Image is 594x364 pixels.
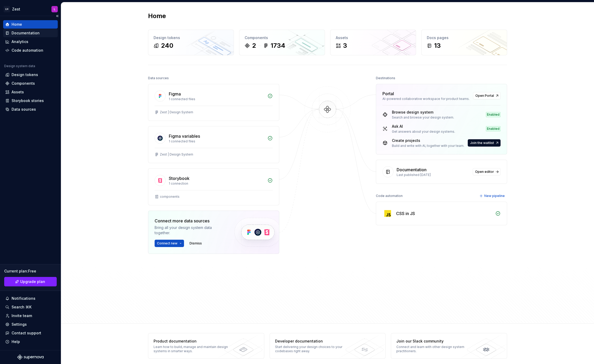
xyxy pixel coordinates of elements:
div: 2 [252,41,256,50]
a: Storybook stories [3,97,58,105]
a: Docs pages13 [421,30,507,55]
button: Contact support [3,329,58,337]
button: Notifications [3,294,58,303]
a: Storybook1 connectioncomponents [148,168,279,205]
div: components [160,195,180,199]
div: Get answers about your design systems. [392,130,455,134]
span: Join the waitlist [470,141,494,145]
div: Current plan : Free [4,269,57,274]
div: Enabled [486,126,501,131]
div: Figma variables [169,133,200,139]
div: 3 [343,41,347,50]
button: Dismiss [187,240,204,247]
div: Product documentation [154,339,230,344]
a: Analytics [3,38,58,46]
a: Assets [3,88,58,96]
div: Invite team [12,313,32,318]
a: Open editor [473,168,501,175]
a: Documentation [3,29,58,37]
div: Learn how to build, manage and maintain design systems in smarter ways. [154,345,230,353]
a: Design tokens240 [148,30,234,55]
h2: Home [148,12,166,20]
div: Assets [12,89,24,95]
div: Search and browse your design system. [392,115,454,120]
div: Docs pages [427,35,502,40]
div: Data sources [148,74,169,82]
a: Figma1 connected filesZest | Design System [148,84,279,121]
button: Join the waitlist [468,139,501,147]
a: Design tokens [3,71,58,79]
span: New pipeline [484,194,505,198]
div: Ask AI [392,124,455,129]
span: Open Portal [475,94,494,98]
a: Open Portal [473,92,501,99]
span: Open editor [475,170,494,174]
div: Join our Slack community [396,339,473,344]
a: Developer documentationStart delivering your design choices to your codebases right away. [270,333,386,359]
div: Code automation [376,192,403,200]
div: 13 [434,41,441,50]
div: Design tokens [12,72,38,77]
div: Browse design system [392,110,454,115]
div: Design system data [4,64,35,68]
a: Assets3 [330,30,416,55]
div: Code automation [12,48,43,53]
a: Join our Slack communityConnect and learn with other design system practitioners. [391,333,507,359]
div: Data sources [12,107,36,112]
div: Home [12,22,22,27]
div: Create projects [392,138,464,143]
div: Help [12,339,20,344]
div: Build and write with AI, together with your team. [392,144,464,148]
div: Start delivering your design choices to your codebases right away. [275,345,351,353]
button: New pipeline [478,192,507,200]
div: 1 connected files [169,97,264,101]
div: 1 connection [169,181,264,186]
a: Components21734 [239,30,325,55]
div: 240 [161,41,173,50]
div: CSS in JS [396,210,415,217]
a: Code automation [3,46,58,55]
div: Connect and learn with other design system practitioners. [396,345,473,353]
span: Upgrade plan [20,279,45,284]
div: AI-powered collaborative workspace for product teams. [382,97,470,101]
button: Upgrade plan [4,277,57,286]
div: Contact support [12,330,41,336]
div: Destinations [376,74,395,82]
a: Home [3,20,58,29]
div: Portal [382,90,394,97]
a: Figma variables1 connected filesZest | Design System [148,126,279,163]
div: 1734 [271,41,285,50]
div: Enabled [486,112,501,117]
div: Settings [12,322,27,327]
a: Product documentationLearn how to build, manage and maintain design systems in smarter ways. [148,333,264,359]
button: LHZestL [1,3,60,15]
div: L [54,7,55,11]
div: Components [12,81,35,86]
div: Documentation [397,167,427,173]
div: 1 connected files [169,139,264,143]
button: Collapse sidebar [54,12,61,20]
div: Search ⌘K [12,304,31,310]
button: Help [3,338,58,346]
div: Last published [DATE] [397,173,470,177]
a: Components [3,79,58,88]
div: Storybook [169,175,190,181]
div: Zest | Design System [160,152,193,157]
a: Data sources [3,105,58,114]
div: Analytics [12,39,28,44]
a: Settings [3,320,58,329]
div: Documentation [12,30,40,36]
div: Zest [12,7,20,12]
div: Storybook stories [12,98,44,103]
div: LH [4,6,10,12]
button: Connect new [155,240,184,247]
div: Notifications [12,296,35,301]
div: Assets [336,35,411,40]
button: Search ⌘K [3,303,58,311]
a: Invite team [3,312,58,320]
svg: Supernova Logo [17,355,44,360]
div: Connect more data sources [155,218,225,224]
div: Bring all your design system data together. [155,225,225,235]
div: Figma [169,91,181,97]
